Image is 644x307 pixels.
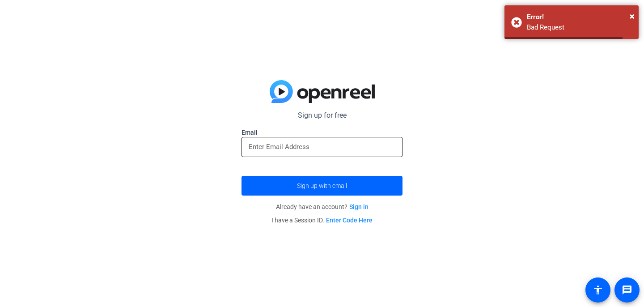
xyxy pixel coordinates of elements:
[241,110,402,121] p: Sign up for free
[630,9,635,23] button: Close
[593,285,603,295] mat-icon: accessibility
[241,128,402,137] label: Email
[249,141,395,152] input: Enter Email Address
[527,22,632,33] div: Bad Request
[527,12,632,22] div: Error!
[349,203,369,210] a: Sign in
[241,176,402,196] button: Sign up with email
[326,217,373,224] a: Enter Code Here
[271,217,373,224] span: I have a Session ID.
[276,203,369,210] span: Already have an account?
[630,11,635,21] span: ×
[270,80,375,103] img: blue-gradient.svg
[622,285,632,295] mat-icon: message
